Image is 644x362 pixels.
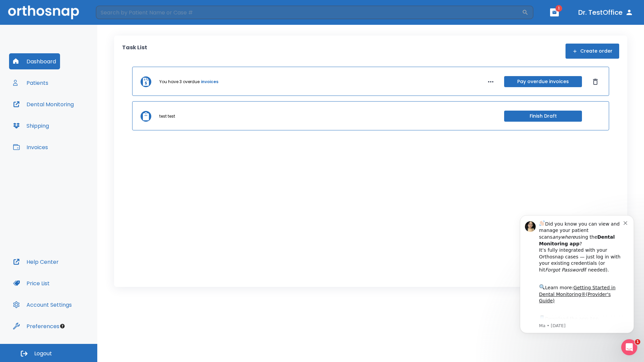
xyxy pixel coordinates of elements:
[9,53,60,69] button: Dashboard
[9,275,54,291] button: Price List
[590,76,601,87] button: Dismiss
[34,350,52,357] span: Logout
[9,75,52,91] button: Patients
[159,113,175,119] p: test test
[621,339,637,355] iframe: Intercom live chat
[504,76,582,87] button: Pay overdue invoices
[9,318,63,334] button: Preferences
[122,44,147,59] p: Task List
[566,44,619,59] button: Create order
[59,323,65,329] div: Tooltip anchor
[201,79,218,85] a: invoices
[8,5,79,19] img: Orthosnap
[159,79,200,85] p: You have 3 overdue
[576,6,636,18] button: Dr. TestOffice
[9,297,76,313] button: Account Settings
[9,254,63,270] button: Help Center
[9,96,78,112] button: Dental Monitoring
[555,5,562,12] span: 1
[9,118,53,134] button: Shipping
[96,6,522,19] input: Search by Patient Name or Case #
[510,207,644,359] iframe: Intercom notifications message
[504,111,582,122] button: Finish Draft
[9,139,52,155] button: Invoices
[635,339,640,345] span: 1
